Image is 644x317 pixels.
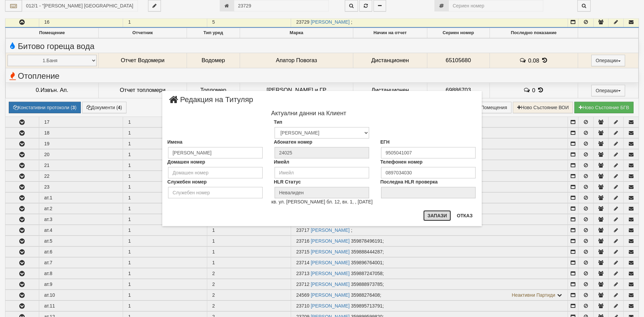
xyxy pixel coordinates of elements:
input: ЕГН на mклиента [381,147,476,158]
button: Запази [423,210,451,221]
label: Домашен номер [167,158,205,165]
button: Отказ [453,210,477,221]
label: HLR Статус [274,178,301,185]
input: Телефонен номер на клиента, който се използва при Кампании [381,167,476,178]
input: Служебен номер на клиента [168,187,263,198]
input: Домашен номер на клиента [168,167,263,178]
input: Имена [168,147,263,158]
label: Последна HLR проверка [380,178,438,185]
input: Абонатен номер [275,147,369,158]
label: Абонатен номер [274,139,312,145]
label: Имейл [274,158,289,165]
span: Редакция на Титуляр [167,96,253,108]
label: ЕГН [380,139,389,145]
input: Електронна поща на клиента, която се използва при Кампании [275,167,369,178]
h4: Актуални данни на Клиент [167,110,450,117]
label: Телефонен номер [380,158,423,165]
label: Тип [274,119,282,125]
p: кв. ул. [PERSON_NAME] бл. 12, вх. 1, , [DATE] [167,198,477,205]
label: Имена [167,139,182,145]
label: Служебен номер [167,178,207,185]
